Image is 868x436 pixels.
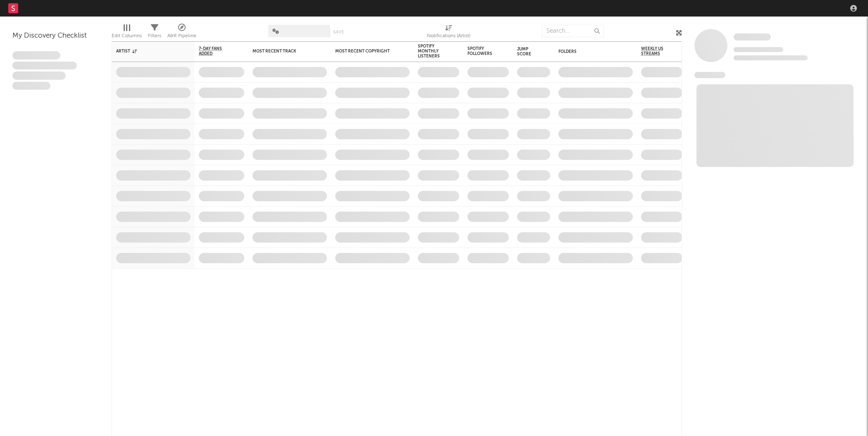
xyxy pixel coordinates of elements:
[418,44,447,59] div: Spotify Monthly Listeners
[734,47,783,52] span: Tracking Since: [DATE]
[558,49,620,54] div: Folders
[253,49,315,54] div: Most Recent Track
[734,33,771,41] a: Some Artist
[112,31,142,41] div: Edit Columns
[734,55,808,60] span: 0 fans last week
[517,47,538,57] div: Jump Score
[335,49,397,54] div: Most Recent Copyright
[199,46,232,56] span: 7-Day Fans Added
[641,46,670,56] span: Weekly US Streams
[12,51,60,60] span: Lorem ipsum dolor
[167,31,196,41] div: A&R Pipeline
[148,31,161,41] div: Filters
[12,62,77,70] span: Integer aliquet in purus et
[116,49,178,54] div: Artist
[467,46,496,56] div: Spotify Followers
[734,33,771,41] span: Some Artist
[12,82,50,90] span: Aliquam viverra
[694,72,725,78] span: News Feed
[148,21,161,45] div: Filters
[12,71,66,80] span: Praesent ac interdum
[112,21,142,45] div: Edit Columns
[167,21,196,45] div: A&R Pipeline
[12,31,99,41] div: My Discovery Checklist
[427,21,470,45] div: Notifications (Artist)
[542,25,604,37] input: Search...
[427,31,470,41] div: Notifications (Artist)
[333,30,344,34] button: Save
